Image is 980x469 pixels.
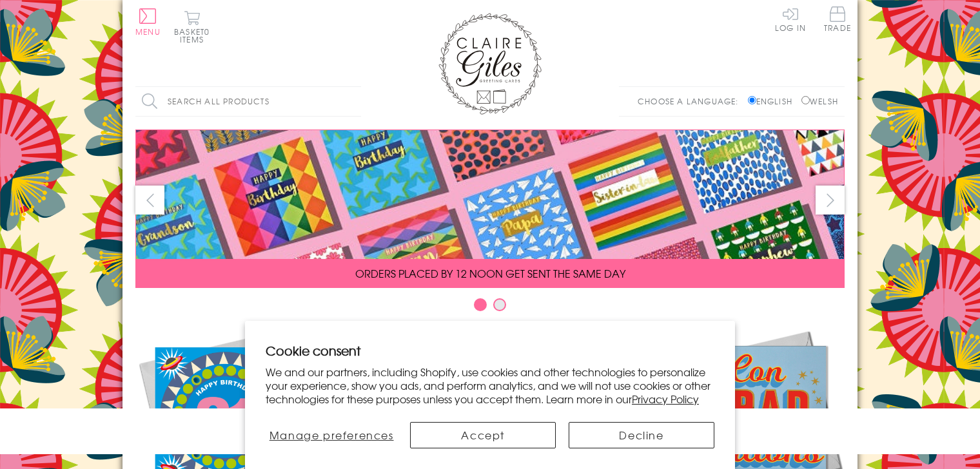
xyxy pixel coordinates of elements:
[355,265,625,281] span: ORDERS PLACED BY 12 NOON GET SENT THE SAME DAY
[775,6,806,32] a: Log In
[748,96,756,104] input: English
[493,298,506,311] button: Carousel Page 2
[174,10,210,43] button: Basket0 items
[180,26,210,45] span: 0 items
[569,422,714,448] button: Decline
[474,298,487,311] button: Carousel Page 1 (Current Slide)
[135,26,161,37] span: Menu
[135,298,845,318] div: Carousel Pagination
[824,6,851,34] a: Trade
[632,391,699,407] a: Privacy Policy
[266,365,714,405] p: We and our partners, including Shopify, use cookies and other technologies to personalize your ex...
[135,87,361,116] input: Search all products
[748,95,799,107] label: English
[801,96,810,104] input: Welsh
[801,95,838,107] label: Welsh
[266,341,714,359] h2: Cookie consent
[638,95,745,107] p: Choose a language:
[266,422,397,448] button: Manage preferences
[348,87,361,116] input: Search
[410,422,556,448] button: Accept
[135,8,161,35] button: Menu
[816,186,845,215] button: next
[824,6,851,32] span: Trade
[438,13,542,115] img: Claire Giles Greetings Cards
[269,427,394,443] span: Manage preferences
[135,186,164,215] button: prev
